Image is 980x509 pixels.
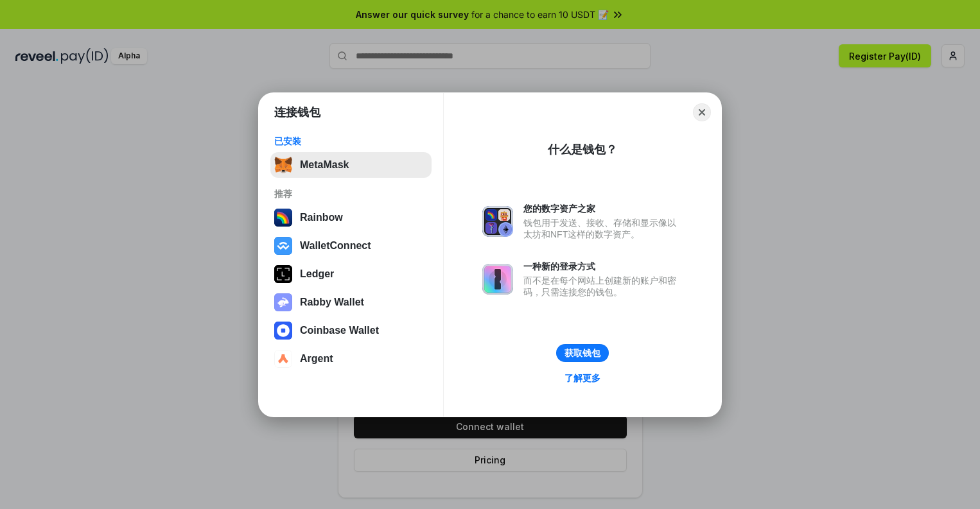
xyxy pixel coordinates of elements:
button: 获取钱包 [556,344,609,362]
button: WalletConnect [270,233,432,259]
div: 已安装 [274,135,428,147]
div: Ledger [300,268,334,280]
img: svg+xml,%3Csvg%20xmlns%3D%22http%3A%2F%2Fwww.w3.org%2F2000%2Fsvg%22%20width%3D%2228%22%20height%3... [274,265,292,283]
div: 获取钱包 [564,347,600,359]
div: 而不是在每个网站上创建新的账户和密码，只需连接您的钱包。 [523,275,683,298]
div: MetaMask [300,159,349,171]
div: 一种新的登录方式 [523,261,683,272]
div: 钱包用于发送、接收、存储和显示像以太坊和NFT这样的数字资产。 [523,217,683,240]
button: Close [693,103,711,121]
img: svg+xml,%3Csvg%20fill%3D%22none%22%20height%3D%2233%22%20viewBox%3D%220%200%2035%2033%22%20width%... [274,156,292,174]
button: Ledger [270,261,432,287]
img: svg+xml,%3Csvg%20width%3D%22120%22%20height%3D%22120%22%20viewBox%3D%220%200%20120%20120%22%20fil... [274,209,292,227]
img: svg+xml,%3Csvg%20xmlns%3D%22http%3A%2F%2Fwww.w3.org%2F2000%2Fsvg%22%20fill%3D%22none%22%20viewBox... [274,293,292,311]
div: WalletConnect [300,240,371,252]
div: Argent [300,353,333,365]
div: Rabby Wallet [300,297,364,308]
div: 了解更多 [564,372,600,384]
img: svg+xml,%3Csvg%20width%3D%2228%22%20height%3D%2228%22%20viewBox%3D%220%200%2028%2028%22%20fill%3D... [274,322,292,340]
img: svg+xml,%3Csvg%20xmlns%3D%22http%3A%2F%2Fwww.w3.org%2F2000%2Fsvg%22%20fill%3D%22none%22%20viewBox... [482,206,513,237]
h1: 连接钱包 [274,105,320,120]
button: Argent [270,346,432,372]
button: Coinbase Wallet [270,318,432,343]
button: Rainbow [270,205,432,230]
img: svg+xml,%3Csvg%20width%3D%2228%22%20height%3D%2228%22%20viewBox%3D%220%200%2028%2028%22%20fill%3D... [274,237,292,255]
div: Coinbase Wallet [300,325,379,336]
div: 什么是钱包？ [548,142,617,157]
a: 了解更多 [557,370,608,386]
div: 推荐 [274,188,428,200]
img: svg+xml,%3Csvg%20width%3D%2228%22%20height%3D%2228%22%20viewBox%3D%220%200%2028%2028%22%20fill%3D... [274,350,292,368]
button: Rabby Wallet [270,289,432,315]
img: svg+xml,%3Csvg%20xmlns%3D%22http%3A%2F%2Fwww.w3.org%2F2000%2Fsvg%22%20fill%3D%22none%22%20viewBox... [482,264,513,295]
div: 您的数字资产之家 [523,203,683,214]
button: MetaMask [270,152,432,178]
div: Rainbow [300,212,343,223]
